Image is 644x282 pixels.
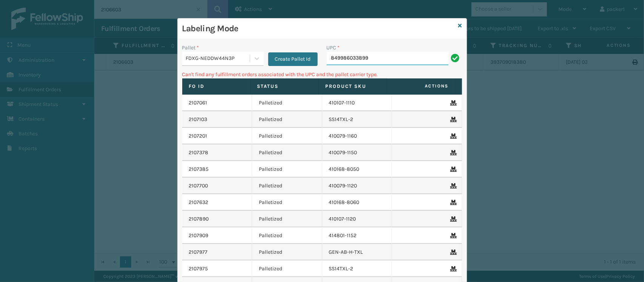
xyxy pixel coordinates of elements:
[450,216,455,222] i: Remove From Pallet
[322,244,392,261] td: GEN-AB-H-TXL
[322,144,392,161] td: 410079-1150
[327,44,340,52] label: UPC
[189,199,209,206] a: 2107632
[252,161,322,178] td: Palletized
[322,178,392,194] td: 410079-1120
[326,83,380,90] label: Product SKU
[186,55,251,63] div: FDXG-NEDDW44N3P
[450,133,455,139] i: Remove From Pallet
[322,95,392,111] td: 410107-1110
[189,132,207,140] a: 2107201
[182,70,462,78] p: Can't find any fulfillment orders associated with the UPC and the pallet carrier type.
[189,83,243,90] label: Fo Id
[189,215,209,223] a: 2107890
[252,211,322,227] td: Palletized
[450,233,455,238] i: Remove From Pallet
[322,227,392,244] td: 414801-1152
[322,128,392,144] td: 410079-1160
[450,183,455,189] i: Remove From Pallet
[189,166,209,173] a: 2107385
[252,95,322,111] td: Palletized
[450,150,455,155] i: Remove From Pallet
[389,80,453,92] span: Actions
[252,227,322,244] td: Palletized
[189,149,209,156] a: 2107378
[450,167,455,172] i: Remove From Pallet
[252,261,322,277] td: Palletized
[322,161,392,178] td: 410168-8050
[322,261,392,277] td: SS14TXL-2
[268,52,318,66] button: Create Pallet Id
[182,44,199,52] label: Pallet
[322,211,392,227] td: 410107-1120
[322,194,392,211] td: 410168-8060
[189,232,209,239] a: 2107909
[252,128,322,144] td: Palletized
[450,200,455,205] i: Remove From Pallet
[322,111,392,128] td: SS14TXL-2
[189,182,208,190] a: 2107700
[252,244,322,261] td: Palletized
[257,83,312,90] label: Status
[252,178,322,194] td: Palletized
[189,265,208,273] a: 2107975
[189,116,207,123] a: 2107103
[252,111,322,128] td: Palletized
[252,194,322,211] td: Palletized
[189,99,207,107] a: 2107061
[182,23,455,34] h3: Labeling Mode
[450,250,455,255] i: Remove From Pallet
[450,100,455,106] i: Remove From Pallet
[252,144,322,161] td: Palletized
[450,117,455,122] i: Remove From Pallet
[189,248,208,256] a: 2107977
[450,266,455,271] i: Remove From Pallet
